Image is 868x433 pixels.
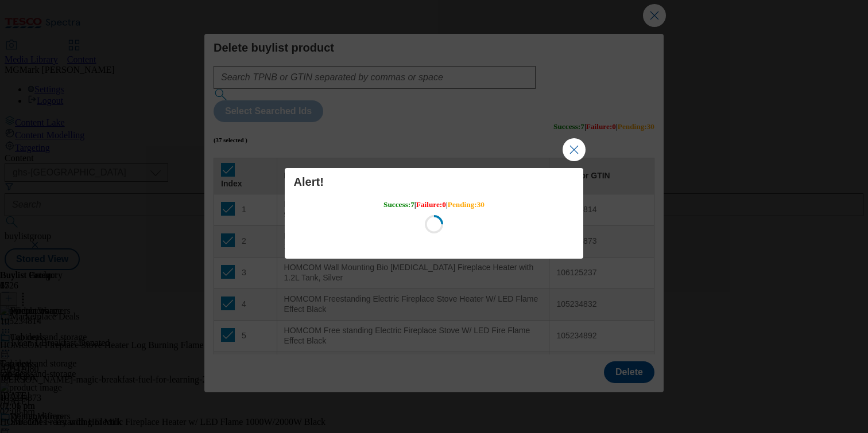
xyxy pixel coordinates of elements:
[383,200,414,209] span: Success : 7
[285,168,584,259] div: Modal
[416,200,446,209] span: Failure : 0
[563,138,586,161] button: Close Modal
[448,200,485,209] span: Pending : 30
[383,200,485,209] h5: | |
[294,175,575,189] h4: Alert!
